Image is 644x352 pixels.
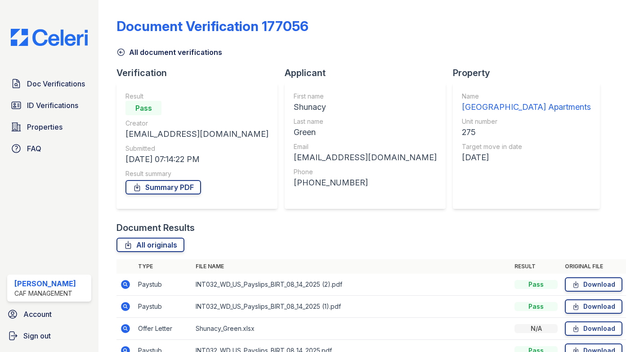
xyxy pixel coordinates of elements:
[514,302,558,311] div: Pass
[7,140,91,158] a: FAQ
[27,122,63,132] span: Properties
[125,92,268,101] div: Result
[125,144,268,153] div: Submitted
[27,78,85,89] span: Doc Verifications
[462,117,591,126] div: Unit number
[285,67,453,79] div: Applicant
[565,321,622,336] a: Download
[4,327,95,345] a: Sign out
[125,128,268,140] div: [EMAIL_ADDRESS][DOMAIN_NAME]
[125,101,161,115] div: Pass
[4,305,95,323] a: Account
[134,318,192,340] td: Offer Letter
[27,143,41,154] span: FAQ
[294,101,437,113] div: Shunacy
[192,274,511,296] td: INT032_WD_US_Payslips_BIRT_08_14_2025 (2).pdf
[294,176,437,189] div: [PHONE_NUMBER]
[462,92,591,101] div: Name
[294,167,437,176] div: Phone
[4,29,95,46] img: CE_Logo_Blue-a8612792a0a2168367f1c8372b55b34899dd931a85d93a1a3d3e32e68fde9ad4.png
[565,277,622,292] a: Download
[462,126,591,139] div: 275
[125,119,268,128] div: Creator
[134,259,192,274] th: Type
[7,96,91,114] a: ID Verifications
[116,238,184,252] a: All originals
[116,47,222,58] a: All document verifications
[565,299,622,314] a: Download
[125,180,201,194] a: Summary PDF
[7,75,91,93] a: Doc Verifications
[116,18,309,34] div: Document Verification 177056
[125,169,268,178] div: Result summary
[192,296,511,318] td: INT032_WD_US_Payslips_BIRT_08_14_2025 (1).pdf
[23,309,52,320] span: Account
[511,259,561,274] th: Result
[134,274,192,296] td: Paystub
[7,118,91,136] a: Properties
[116,67,285,79] div: Verification
[462,142,591,151] div: Target move in date
[294,126,437,139] div: Green
[462,101,591,113] div: [GEOGRAPHIC_DATA] Apartments
[116,221,195,234] div: Document Results
[294,151,437,164] div: [EMAIL_ADDRESS][DOMAIN_NAME]
[125,153,268,166] div: [DATE] 07:14:22 PM
[134,296,192,318] td: Paystub
[294,92,437,101] div: First name
[27,100,78,111] span: ID Verifications
[514,280,558,289] div: Pass
[192,259,511,274] th: File name
[294,142,437,151] div: Email
[14,289,76,298] div: CAF Management
[23,330,51,341] span: Sign out
[14,278,76,289] div: [PERSON_NAME]
[561,259,626,274] th: Original file
[192,318,511,340] td: Shunacy_Green.xlsx
[294,117,437,126] div: Last name
[462,92,591,113] a: Name [GEOGRAPHIC_DATA] Apartments
[514,324,558,333] div: N/A
[462,151,591,164] div: [DATE]
[453,67,607,79] div: Property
